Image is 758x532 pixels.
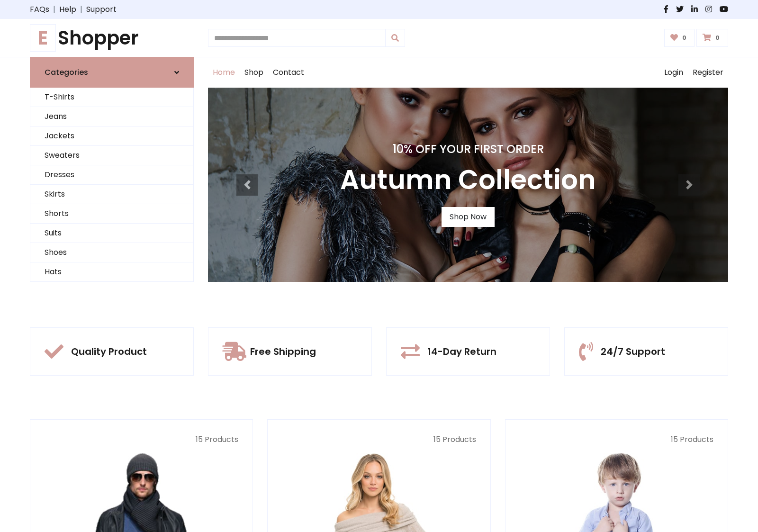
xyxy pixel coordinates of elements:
a: 0 [664,29,695,47]
a: 0 [696,29,728,47]
a: Help [59,4,76,15]
h5: Free Shipping [250,346,316,357]
a: Categories [30,57,194,88]
a: Shoes [30,243,193,262]
span: 0 [713,34,722,42]
a: Jackets [30,126,193,146]
a: Hats [30,262,193,282]
h5: 14-Day Return [427,346,496,357]
a: Contact [268,57,309,88]
a: Shop [240,57,268,88]
a: Login [659,57,688,88]
span: 0 [680,34,689,42]
h6: Categories [45,68,88,77]
a: T-Shirts [30,88,193,107]
a: Register [688,57,728,88]
h1: Shopper [30,27,194,49]
a: Shorts [30,204,193,224]
p: 15 Products [520,434,713,445]
a: Support [86,4,117,15]
span: | [76,4,86,15]
p: 15 Products [45,434,238,445]
a: Suits [30,224,193,243]
a: Home [208,57,240,88]
a: FAQs [30,4,49,15]
a: EShopper [30,27,194,49]
a: Shop Now [442,207,495,227]
h5: Quality Product [71,346,147,357]
a: Jeans [30,107,193,126]
h4: 10% Off Your First Order [340,143,596,156]
h3: Autumn Collection [340,164,596,196]
a: Sweaters [30,146,193,165]
a: Skirts [30,185,193,204]
span: E [30,24,56,52]
a: Dresses [30,165,193,185]
span: | [49,4,59,15]
p: 15 Products [282,434,476,445]
h5: 24/7 Support [601,346,665,357]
